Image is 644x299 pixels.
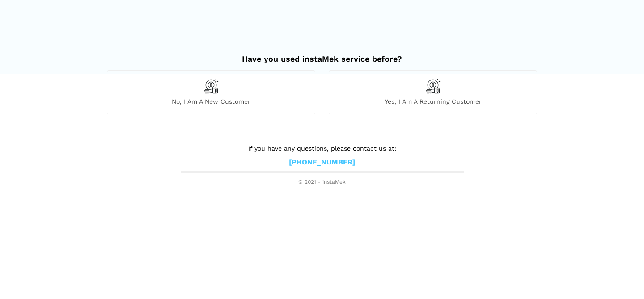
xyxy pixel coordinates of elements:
a: [PHONE_NUMBER] [289,158,355,167]
span: Yes, I am a returning customer [329,97,537,105]
p: If you have any questions, please contact us at: [181,143,463,153]
span: © 2021 - instaMek [181,179,463,186]
h2: Have you used instaMek service before? [107,45,537,64]
span: No, I am a new customer [107,97,315,105]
